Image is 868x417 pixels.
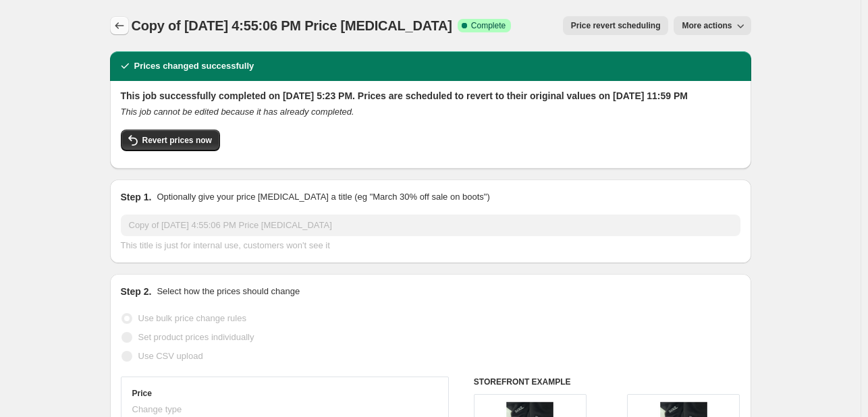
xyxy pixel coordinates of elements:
[121,130,220,151] button: Revert prices now
[121,285,152,298] h2: Step 2.
[157,285,300,298] p: Select how the prices should change
[121,190,152,204] h2: Step 1.
[138,313,246,323] span: Use bulk price change rules
[121,240,330,250] span: This title is just for internal use, customers won't see it
[134,59,254,73] h2: Prices changed successfully
[121,107,354,117] i: This job cannot be edited because it has already completed.
[157,190,489,204] p: Optionally give your price [MEDICAL_DATA] a title (eg "March 30% off sale on boots")
[563,16,669,35] button: Price revert scheduling
[138,351,203,361] span: Use CSV upload
[142,135,212,146] span: Revert prices now
[121,215,740,236] input: 30% off holiday sale
[132,18,452,33] span: Copy of [DATE] 4:55:06 PM Price [MEDICAL_DATA]
[138,332,254,342] span: Set product prices individually
[682,20,732,31] span: More actions
[471,20,506,31] span: Complete
[132,404,182,414] span: Change type
[674,16,751,35] button: More actions
[110,16,129,35] button: Price change jobs
[571,20,661,31] span: Price revert scheduling
[121,89,740,103] h2: This job successfully completed on [DATE] 5:23 PM. Prices are scheduled to revert to their origin...
[474,377,740,387] h6: STOREFRONT EXAMPLE
[132,388,152,399] h3: Price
